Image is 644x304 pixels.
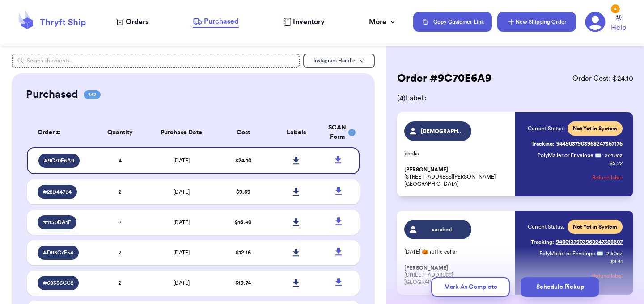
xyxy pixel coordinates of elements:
h2: Purchased [26,87,78,102]
span: $ 12.16 [236,250,251,255]
th: Order # [27,118,93,147]
th: Cost [216,118,270,147]
span: $ 19.74 [235,280,251,286]
span: 2 [119,189,121,195]
span: Purchased [204,16,239,27]
span: [DATE] [174,189,190,195]
span: Current Status: [528,125,564,132]
span: Not Yet in System [573,125,617,132]
a: Tracking:9449037903968247367176 [531,137,623,151]
span: [DATE] [174,220,190,225]
p: $ 5.22 [610,160,623,167]
th: Labels [270,118,323,147]
span: [PERSON_NAME] [404,167,448,173]
div: SCAN Form [328,123,349,142]
a: Tracking:9400137903968247368607 [531,235,623,249]
span: 2 [119,280,121,286]
span: $ 9.69 [236,189,250,195]
span: 132 [84,90,101,99]
span: Help [611,22,626,33]
a: Inventory [283,17,325,27]
button: New Shipping Order [497,12,576,32]
button: Mark As Complete [431,277,510,297]
span: 4 [119,158,122,163]
p: [STREET_ADDRESS][PERSON_NAME] [GEOGRAPHIC_DATA] [404,166,510,187]
button: Schedule Pickup [521,277,599,297]
div: 4 [611,4,620,13]
span: [PERSON_NAME] [404,265,448,271]
span: Tracking: [531,238,554,246]
p: $ 4.41 [610,258,623,265]
div: More [369,17,397,27]
p: [STREET_ADDRESS] [GEOGRAPHIC_DATA] [404,264,510,286]
span: [DEMOGRAPHIC_DATA] [421,128,463,135]
span: [DATE] [174,158,190,163]
th: Quantity [93,118,147,147]
span: Inventory [293,17,325,27]
span: [DATE] [174,250,190,255]
span: # 1150DA1F [43,219,71,226]
span: 27.40 oz [605,152,623,159]
span: [DATE] [174,280,190,286]
button: Copy Customer Link [413,12,492,32]
h2: Order # 9C70E6A9 [397,71,491,86]
span: Orders [126,17,148,27]
span: # 68356CC2 [43,279,73,287]
a: Orders [116,17,148,27]
input: Search shipments... [12,54,300,68]
a: Help [611,15,626,33]
a: 4 [585,12,606,32]
span: # 9C70E6A9 [44,157,74,164]
span: Instagram Handle [314,58,356,63]
th: Purchase Date [147,118,216,147]
span: : [603,250,605,257]
p: [DATE] 🎃 ruffle collar [404,248,510,255]
span: Tracking: [531,140,555,147]
a: Purchased [193,16,239,28]
span: : [602,152,603,159]
span: 2 [119,250,121,255]
span: Not Yet in System [573,223,617,230]
span: 2 [119,220,121,225]
span: $ 16.40 [235,220,251,225]
span: Current Status: [528,223,564,230]
span: PolyMailer or Envelope ✉️ [539,251,603,256]
button: Refund label [592,266,623,286]
span: Order Cost: $ 24.10 [572,73,633,84]
span: $ 24.10 [235,158,251,163]
span: PolyMailer or Envelope ✉️ [538,153,602,158]
button: Refund label [592,168,623,187]
span: 2.50 oz [606,250,623,257]
span: sarahml [421,226,463,233]
span: # D83C7F54 [43,249,73,256]
p: books [404,150,510,157]
span: # 22D447B4 [43,188,72,196]
span: ( 4 ) Labels [397,93,633,104]
button: Instagram Handle [303,54,375,68]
